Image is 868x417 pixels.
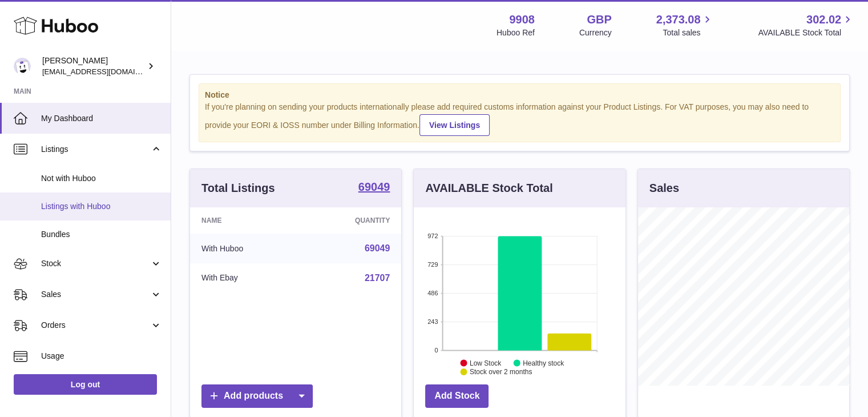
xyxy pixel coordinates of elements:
[649,181,679,196] h3: Sales
[523,359,564,367] text: Healthy stock
[427,232,438,239] text: 972
[42,67,168,76] span: [EMAIL_ADDRESS][DOMAIN_NAME]
[663,27,713,38] span: Total sales
[301,207,401,234] th: Quantity
[41,144,150,155] span: Listings
[427,261,438,268] text: 729
[579,27,612,38] div: Currency
[41,113,162,124] span: My Dashboard
[190,207,301,234] th: Name
[190,234,301,263] td: With Huboo
[587,12,611,27] strong: GBP
[656,12,701,27] span: 2,373.08
[806,12,841,27] span: 302.02
[41,289,150,300] span: Sales
[365,243,390,253] a: 69049
[427,290,438,296] text: 486
[201,384,313,408] a: Add products
[14,374,157,395] a: Log out
[425,181,552,196] h3: AVAILABLE Stock Total
[758,27,854,38] span: AVAILABLE Stock Total
[41,173,162,184] span: Not with Huboo
[435,347,438,354] text: 0
[14,58,31,75] img: internalAdmin-9908@internal.huboo.com
[656,12,714,38] a: 2,373.08 Total sales
[41,229,162,240] span: Bundles
[205,102,834,136] div: If you're planning on sending your products internationally please add required customs informati...
[758,12,854,38] a: 302.02 AVAILABLE Stock Total
[42,55,145,77] div: [PERSON_NAME]
[41,351,162,362] span: Usage
[41,320,150,331] span: Orders
[358,181,390,195] a: 69049
[470,359,502,367] text: Low Stock
[425,384,488,408] a: Add Stock
[201,181,275,196] h3: Total Listings
[365,273,390,283] a: 21707
[41,201,162,212] span: Listings with Huboo
[41,258,150,269] span: Stock
[509,12,535,27] strong: 9908
[419,114,490,136] a: View Listings
[496,27,535,38] div: Huboo Ref
[470,368,532,376] text: Stock over 2 months
[190,263,301,293] td: With Ebay
[358,181,390,193] strong: 69049
[427,318,438,325] text: 243
[205,90,834,101] strong: Notice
